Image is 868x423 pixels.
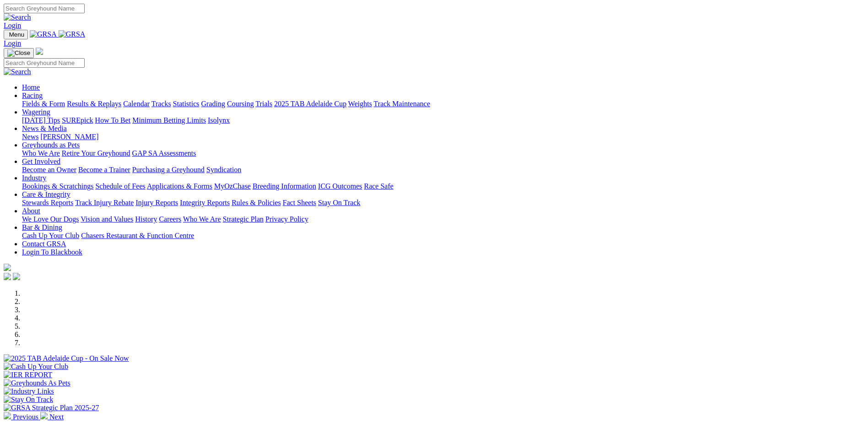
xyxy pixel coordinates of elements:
div: About [22,215,864,223]
div: Greyhounds as Pets [22,149,864,157]
a: Who We Are [183,215,221,223]
a: Coursing [227,100,254,108]
a: Bookings & Scratchings [22,182,93,190]
img: Greyhounds As Pets [4,379,70,387]
a: Wagering [22,108,50,116]
img: chevron-left-pager-white.svg [4,412,11,419]
img: Stay On Track [4,396,53,404]
img: logo-grsa-white.png [36,48,43,55]
a: Next [40,413,64,421]
div: News & Media [22,133,864,141]
a: Applications & Forms [147,182,212,190]
a: Cash Up Your Club [22,232,79,239]
input: Search [4,58,85,68]
div: Get Involved [22,166,864,174]
a: Tracks [151,100,171,108]
a: GAP SA Assessments [132,149,196,157]
a: Track Injury Rebate [75,199,134,206]
a: Weights [348,100,372,108]
a: Home [22,83,40,91]
img: GRSA Strategic Plan 2025-27 [4,404,99,412]
button: Toggle navigation [4,30,28,39]
img: IER REPORT [4,371,52,379]
img: twitter.svg [13,273,20,280]
input: Search [4,4,85,13]
a: Race Safe [364,182,393,190]
span: Next [49,413,64,421]
img: Close [7,49,30,57]
span: Previous [13,413,38,421]
a: Integrity Reports [180,199,230,206]
img: GRSA [30,30,57,38]
a: Isolynx [208,116,230,124]
a: Login To Blackbook [22,248,82,256]
a: Bar & Dining [22,223,62,231]
img: 2025 TAB Adelaide Cup - On Sale Now [4,354,129,363]
a: Become a Trainer [78,166,130,174]
img: GRSA [59,30,86,38]
img: Search [4,13,31,22]
img: Search [4,68,31,76]
a: Get Involved [22,157,60,165]
a: Fields & Form [22,100,65,108]
a: Injury Reports [135,199,178,206]
a: Fact Sheets [283,199,316,206]
a: News [22,133,38,141]
a: Chasers Restaurant & Function Centre [81,232,194,239]
a: Retire Your Greyhound [62,149,130,157]
a: ICG Outcomes [318,182,362,190]
div: Racing [22,100,864,108]
a: Trials [255,100,272,108]
a: Greyhounds as Pets [22,141,80,149]
a: Login [4,22,21,29]
a: Strategic Plan [223,215,264,223]
button: Toggle navigation [4,48,34,58]
a: Contact GRSA [22,240,66,248]
a: Minimum Betting Limits [132,116,206,124]
div: Wagering [22,116,864,125]
img: Industry Links [4,387,54,396]
a: Syndication [206,166,241,174]
a: Care & Integrity [22,190,70,198]
img: chevron-right-pager-white.svg [40,412,48,419]
a: Purchasing a Greyhound [132,166,205,174]
a: History [135,215,157,223]
a: Login [4,39,21,47]
a: Statistics [173,100,199,108]
a: Vision and Values [81,215,133,223]
a: Industry [22,174,46,182]
a: Careers [159,215,181,223]
div: Industry [22,182,864,190]
span: Menu [9,31,24,38]
a: Stewards Reports [22,199,73,206]
img: logo-grsa-white.png [4,264,11,271]
a: Racing [22,92,43,99]
a: Privacy Policy [265,215,308,223]
a: 2025 TAB Adelaide Cup [274,100,346,108]
a: Results & Replays [67,100,121,108]
a: Calendar [123,100,150,108]
a: Schedule of Fees [95,182,145,190]
a: [DATE] Tips [22,116,60,124]
a: MyOzChase [214,182,251,190]
a: Who We Are [22,149,60,157]
div: Bar & Dining [22,232,864,240]
a: Stay On Track [318,199,360,206]
a: Previous [4,413,40,421]
a: About [22,207,40,215]
img: facebook.svg [4,273,11,280]
a: Track Maintenance [374,100,430,108]
a: We Love Our Dogs [22,215,79,223]
a: News & Media [22,125,67,132]
div: Care & Integrity [22,199,864,207]
a: How To Bet [95,116,131,124]
img: Cash Up Your Club [4,363,68,371]
a: [PERSON_NAME] [40,133,98,141]
a: Breeding Information [253,182,316,190]
a: SUREpick [62,116,93,124]
a: Grading [201,100,225,108]
a: Rules & Policies [232,199,281,206]
a: Become an Owner [22,166,76,174]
